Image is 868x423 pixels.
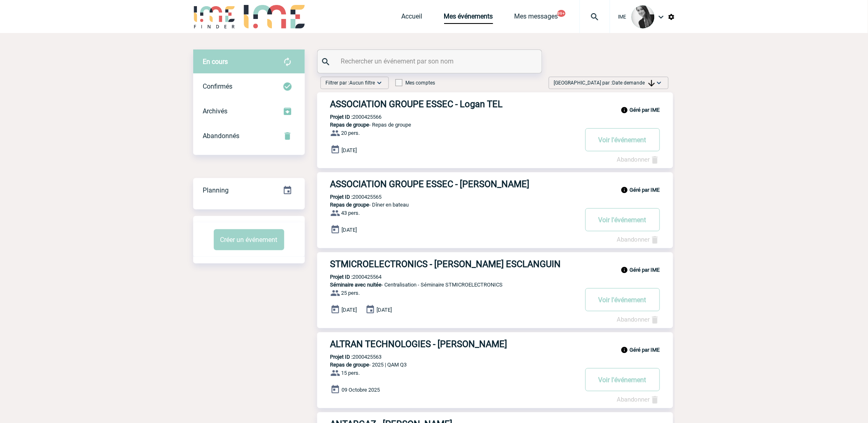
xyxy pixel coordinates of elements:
[339,55,522,67] input: Rechercher un événement par son nom
[317,259,673,269] a: STMICROELECTRONICS - [PERSON_NAME] ESCLANGUIN
[330,362,370,368] span: Repas de groupe
[630,267,660,273] b: Géré par IME
[330,122,370,128] span: Repas de groupe
[630,187,660,193] b: Géré par IME
[585,288,660,311] button: Voir l'événement
[621,266,628,274] img: info_black_24dp.svg
[193,124,305,148] div: Retrouvez ici tous vos événements annulés
[621,346,628,354] img: info_black_24dp.svg
[655,79,663,87] img: baseline_expand_more_white_24dp-b.png
[330,179,578,189] h3: ASSOCIATION GROUPE ESSEC - [PERSON_NAME]
[193,99,305,124] div: Retrouvez ici tous les événements que vous avez décidé d'archiver
[317,114,382,120] p: 2000425566
[330,274,353,280] b: Projet ID :
[330,194,353,200] b: Projet ID :
[317,354,382,360] p: 2000425563
[621,106,628,114] img: info_black_24dp.svg
[203,82,233,90] span: Confirmés
[317,362,578,368] p: - 2025 | QAM Q3
[326,79,375,87] span: Filtrer par :
[350,80,375,86] span: Aucun filtre
[342,227,357,233] span: [DATE]
[330,114,353,120] b: Projet ID :
[648,80,655,87] img: arrow_downward.png
[203,132,240,140] span: Abandonnés
[613,80,655,86] span: Date demande
[342,130,360,136] span: 20 pers.
[317,99,673,109] a: ASSOCIATION GROUPE ESSEC - Logan TEL
[617,156,660,163] a: Abandonner
[557,10,566,17] button: 99+
[193,178,305,203] div: Retrouvez ici tous vos événements organisés par date et état d'avancement
[617,236,660,243] a: Abandonner
[621,186,628,194] img: info_black_24dp.svg
[193,49,305,74] div: Retrouvez ici tous vos évènements avant confirmation
[402,12,423,24] a: Accueil
[395,80,435,86] label: Mes comptes
[630,107,660,113] b: Géré par IME
[317,202,578,208] p: - Dîner en bateau
[330,354,353,360] b: Projet ID :
[214,229,284,250] button: Créer un événement
[203,107,228,115] span: Archivés
[630,347,660,353] b: Géré par IME
[342,290,360,296] span: 25 pers.
[632,5,655,28] img: 101050-0.jpg
[203,58,228,66] span: En cours
[330,99,578,109] h3: ASSOCIATION GROUPE ESSEC - Logan TEL
[342,370,360,376] span: 15 pers.
[193,178,305,202] a: Planning
[342,387,380,393] span: 09 Octobre 2025
[342,307,357,313] span: [DATE]
[585,208,660,231] button: Voir l'événement
[585,368,660,391] button: Voir l'événement
[618,14,627,20] span: IME
[317,194,382,200] p: 2000425565
[317,122,578,128] p: - Repas de groupe
[330,282,382,288] span: Séminaire avec nuitée
[377,307,392,313] span: [DATE]
[617,396,660,403] a: Abandonner
[330,202,370,208] span: Repas de groupe
[203,186,229,194] span: Planning
[193,5,236,28] img: IME-Finder
[515,12,558,24] a: Mes messages
[342,210,360,216] span: 43 pers.
[444,12,493,24] a: Mes événements
[554,79,655,87] span: [GEOGRAPHIC_DATA] par :
[330,339,578,349] h3: ALTRAN TECHNOLOGIES - [PERSON_NAME]
[317,274,382,280] p: 2000425564
[585,128,660,151] button: Voir l'événement
[317,339,673,349] a: ALTRAN TECHNOLOGIES - [PERSON_NAME]
[342,147,357,153] span: [DATE]
[375,79,384,87] img: baseline_expand_more_white_24dp-b.png
[317,282,578,288] p: - Centralisation - Séminaire STMICROELECTRONICS
[617,316,660,323] a: Abandonner
[330,259,578,269] h3: STMICROELECTRONICS - [PERSON_NAME] ESCLANGUIN
[317,179,673,189] a: ASSOCIATION GROUPE ESSEC - [PERSON_NAME]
